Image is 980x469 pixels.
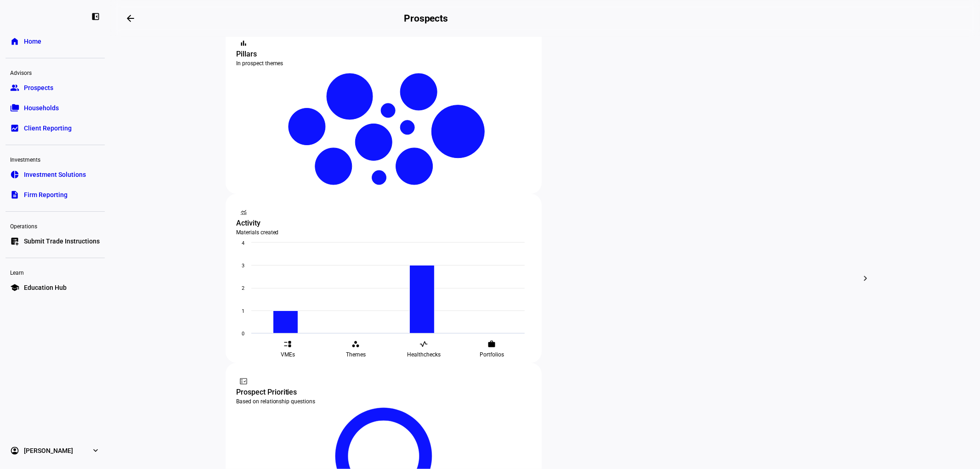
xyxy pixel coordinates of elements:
[488,340,496,348] eth-mat-symbol: work
[6,32,105,51] a: homeHome
[24,446,73,455] span: [PERSON_NAME]
[237,387,531,398] div: Prospect Priorities
[407,351,441,358] span: Healthchecks
[10,237,19,246] eth-mat-symbol: list_alt_add
[237,398,531,405] div: Based on relationship questions
[239,377,249,386] mat-icon: fact_check
[24,237,100,246] span: Submit Trade Instructions
[24,124,72,133] span: Client Reporting
[404,13,448,24] h2: Prospects
[237,229,531,236] div: Materials created
[24,103,59,113] span: Households
[860,273,871,284] mat-icon: chevron_right
[242,240,244,246] text: 4
[6,165,105,184] a: pie_chartInvestment Solutions
[24,83,53,92] span: Prospects
[6,119,105,137] a: bid_landscapeClient Reporting
[10,83,19,92] eth-mat-symbol: group
[281,351,295,358] span: VMEs
[242,331,244,337] text: 0
[6,153,105,165] div: Investments
[284,340,292,348] eth-mat-symbol: event_list
[242,263,244,269] text: 3
[6,219,105,232] div: Operations
[237,218,531,229] div: Activity
[242,308,244,314] text: 1
[237,49,531,60] div: Pillars
[346,351,366,358] span: Themes
[6,99,105,117] a: folder_copyHouseholds
[10,283,19,292] eth-mat-symbol: school
[91,12,100,21] eth-mat-symbol: left_panel_close
[6,266,105,278] div: Learn
[352,340,360,348] eth-mat-symbol: workspaces
[125,13,136,24] mat-icon: arrow_backwards
[24,37,41,46] span: Home
[6,186,105,204] a: descriptionFirm Reporting
[242,285,244,291] text: 2
[221,274,229,283] mat-icon: chevron_left
[10,446,19,455] eth-mat-symbol: account_circle
[10,190,19,199] eth-mat-symbol: description
[237,60,531,67] div: In prospect themes
[10,37,19,46] eth-mat-symbol: home
[420,340,428,348] eth-mat-symbol: vital_signs
[10,170,19,179] eth-mat-symbol: pie_chart
[239,39,249,48] mat-icon: bar_chart
[24,170,86,179] span: Investment Solutions
[91,446,100,455] eth-mat-symbol: expand_more
[6,66,105,79] div: Advisors
[24,283,67,292] span: Education Hub
[480,351,504,358] span: Portfolios
[10,124,19,133] eth-mat-symbol: bid_landscape
[6,79,105,97] a: groupProspects
[10,103,19,113] eth-mat-symbol: folder_copy
[24,190,68,199] span: Firm Reporting
[239,208,249,217] mat-icon: monitoring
